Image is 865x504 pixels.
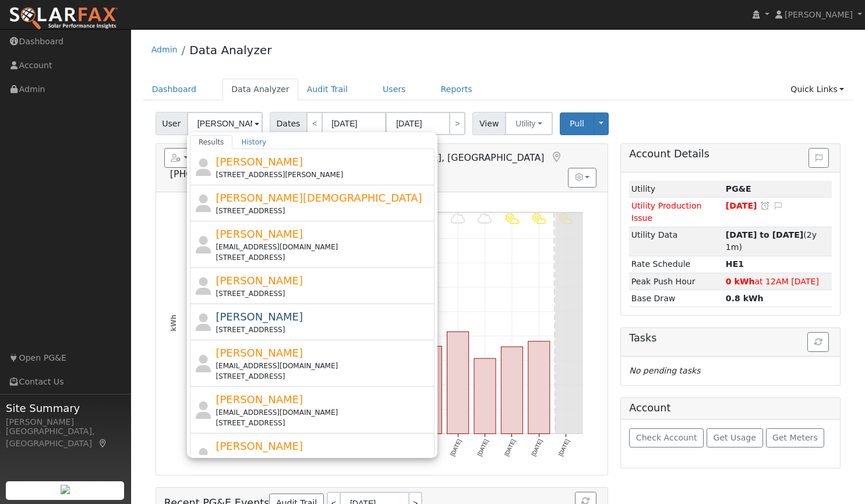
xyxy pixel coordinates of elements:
div: [STREET_ADDRESS] [216,418,432,428]
strong: 0.8 kWh [726,294,764,303]
h5: Tasks [629,332,832,344]
span: [PERSON_NAME] [785,10,853,19]
rect: onclick="" [420,346,442,433]
td: Utility [629,181,723,198]
span: View [472,112,506,135]
span: [PERSON_NAME] [216,440,303,452]
i: 9/30 - MostlyCloudy [423,213,438,224]
div: [STREET_ADDRESS] [216,252,432,263]
text: [DATE] [503,438,517,457]
a: Users [374,79,415,100]
a: History [232,135,275,149]
a: Admin [151,45,178,54]
span: [PERSON_NAME] [216,393,303,406]
td: Peak Push Hour [629,273,723,290]
h5: Account Details [629,148,832,160]
i: No pending tasks [629,366,700,375]
text: [DATE] [530,438,543,457]
button: Get Usage [707,428,763,448]
i: 10/02 - Cloudy [478,213,492,224]
span: [PERSON_NAME] [216,274,303,287]
a: Data Analyzer [223,79,298,100]
span: (2y 1m) [726,230,817,252]
td: Rate Schedule [629,256,723,273]
div: [STREET_ADDRESS] [216,288,432,299]
strong: [DATE] to [DATE] [726,230,803,239]
strong: X [726,259,744,269]
rect: onclick="" [447,332,468,433]
div: [EMAIL_ADDRESS][DOMAIN_NAME] [216,454,432,464]
td: Utility Data [629,227,723,256]
a: Quick Links [782,79,853,100]
a: < [306,112,323,135]
text: [DATE] [557,438,571,457]
div: [STREET_ADDRESS][PERSON_NAME] [216,170,432,180]
span: Get Meters [772,433,818,442]
span: Dates [270,112,307,135]
rect: onclick="" [474,358,496,433]
span: Pull [570,119,584,128]
div: [GEOGRAPHIC_DATA], [GEOGRAPHIC_DATA] [6,425,125,450]
span: [PERSON_NAME] [216,156,303,168]
span: [PHONE_NUMBER] [170,168,255,179]
button: Utility [505,112,553,135]
td: at 12AM [DATE] [723,273,832,290]
a: Map [98,439,108,448]
div: [STREET_ADDRESS] [216,325,432,335]
button: Refresh [807,332,829,352]
div: [EMAIL_ADDRESS][DOMAIN_NAME] [216,242,432,252]
button: Check Account [629,428,704,448]
div: [STREET_ADDRESS] [216,371,432,382]
a: Dashboard [143,79,206,100]
strong: ID: 17374244, authorized: 10/06/25 [726,184,751,193]
a: Map [550,151,563,163]
a: Snooze this issue [760,201,770,210]
input: Select a User [187,112,263,135]
a: > [449,112,465,135]
a: Reports [432,79,481,100]
span: [PERSON_NAME] [216,347,303,359]
span: User [156,112,188,135]
i: Edit Issue [773,202,783,210]
div: [EMAIL_ADDRESS][DOMAIN_NAME] [216,407,432,418]
i: 10/03 - PartlyCloudy [505,213,520,224]
i: 10/01 - Cloudy [451,213,465,224]
span: [PERSON_NAME] [216,228,303,240]
span: [PERSON_NAME] [216,311,303,323]
div: [STREET_ADDRESS] [216,206,432,216]
button: Issue History [808,148,829,168]
a: Data Analyzer [189,43,271,57]
td: Base Draw [629,290,723,307]
div: [EMAIL_ADDRESS][DOMAIN_NAME] [216,361,432,371]
a: Results [190,135,233,149]
rect: onclick="" [501,347,522,433]
button: Pull [560,112,594,135]
rect: onclick="" [528,341,550,434]
span: Utility Production Issue [631,201,702,223]
span: [GEOGRAPHIC_DATA], [GEOGRAPHIC_DATA] [345,152,545,163]
text: [DATE] [449,438,462,457]
h5: Account [629,402,670,414]
span: Check Account [636,433,697,442]
button: Get Meters [766,428,825,448]
span: [DATE] [726,201,757,210]
div: [PERSON_NAME] [6,416,125,428]
img: SolarFax [9,6,118,31]
span: [PERSON_NAME][DEMOGRAPHIC_DATA] [216,192,422,204]
img: retrieve [61,485,70,494]
text: kWh [169,315,177,332]
a: Audit Trail [298,79,356,100]
i: 10/04 - PartlyCloudy [532,213,546,224]
span: Site Summary [6,400,125,416]
strong: 0 kWh [726,277,755,286]
text: [DATE] [476,438,489,457]
span: Get Usage [714,433,756,442]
